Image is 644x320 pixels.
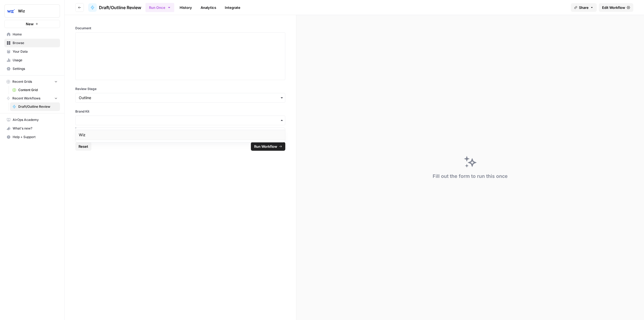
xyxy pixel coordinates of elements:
[76,130,285,140] div: Wiz
[6,6,16,16] img: Wiz Logo
[12,79,32,84] span: Recent Grids
[18,8,51,14] span: Wiz
[13,49,58,54] span: Your Data
[5,124,60,132] div: What's new?
[4,47,60,56] a: Your Data
[13,58,58,63] span: Usage
[75,126,285,131] a: Manage Brand Kits
[4,30,60,39] a: Home
[254,144,277,149] span: Run Workflow
[433,172,508,180] div: Fill out the form to run this once
[251,142,285,151] button: Run Workflow
[99,4,141,11] span: Draft/Outline Review
[4,56,60,64] a: Usage
[75,87,285,91] label: Review Stage
[13,41,58,45] span: Browse
[18,104,58,109] span: Draft/Outline Review
[75,109,285,114] label: Brand Kit
[10,86,60,94] a: Content Grid
[4,133,60,141] button: Help + Support
[13,66,58,71] span: Settings
[4,116,60,124] a: AirOps Academy
[222,3,244,12] a: Integrate
[4,39,60,47] a: Browse
[75,26,285,31] label: Document
[4,94,60,102] button: Recent Workflows
[4,20,60,28] button: New
[18,88,58,92] span: Content Grid
[4,124,60,133] button: What's new?
[4,64,60,73] a: Settings
[145,3,174,12] button: Run Once
[88,3,141,12] a: Draft/Outline Review
[197,3,219,12] a: Analytics
[4,78,60,86] button: Recent Grids
[79,144,88,149] span: Reset
[75,142,91,151] button: Reset
[12,96,40,101] span: Recent Workflows
[602,5,625,10] span: Edit Workflow
[79,95,282,100] input: Outline
[4,4,60,18] button: Workspace: Wiz
[599,3,633,12] a: Edit Workflow
[571,3,597,12] button: Share
[13,117,58,122] span: AirOps Academy
[13,32,58,37] span: Home
[10,102,60,111] a: Draft/Outline Review
[13,135,58,139] span: Help + Support
[176,3,195,12] a: History
[579,5,589,10] span: Share
[26,21,34,27] span: New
